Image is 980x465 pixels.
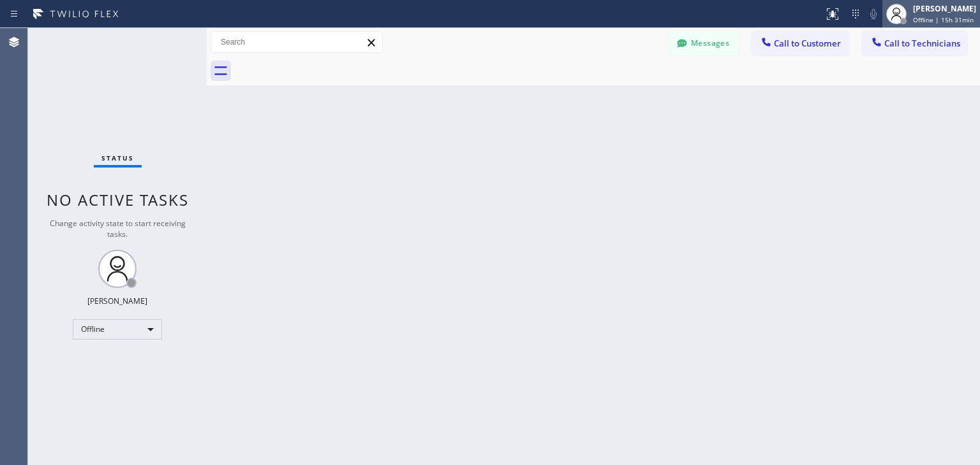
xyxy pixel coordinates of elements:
[50,218,186,240] span: Change activity state to start receiving tasks.
[211,32,382,52] input: Search
[913,3,976,14] div: [PERSON_NAME]
[87,296,147,306] div: [PERSON_NAME]
[73,319,162,340] div: Offline
[752,31,849,55] button: Call to Customer
[774,38,841,49] span: Call to Customer
[47,189,189,210] span: No active tasks
[865,5,882,23] button: Mute
[101,154,134,162] span: Status
[913,15,974,24] span: Offline | 15h 31min
[862,31,967,55] button: Call to Technicians
[669,31,739,55] button: Messages
[884,38,960,49] span: Call to Technicians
